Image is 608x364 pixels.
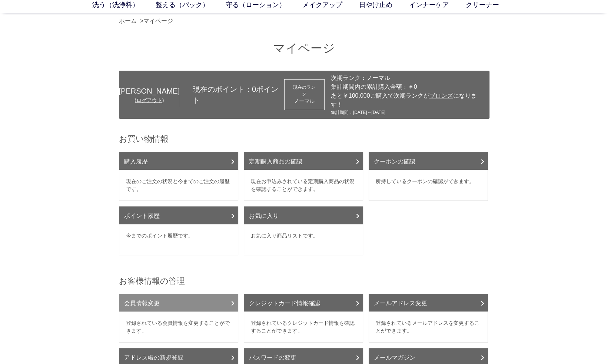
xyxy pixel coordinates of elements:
div: 集計期間内の累計購入金額：￥0 [331,82,486,91]
a: 会員情報変更 [119,294,238,311]
div: 集計期間：[DATE]～[DATE] [331,109,486,116]
dd: 登録されている会員情報を変更することができます。 [119,311,238,343]
a: ホーム [119,18,137,24]
div: 現在のポイント： ポイント [180,84,284,106]
dd: 登録されているクレジットカード情報を確認することができます。 [244,311,363,343]
dd: 今までのポイント履歴です。 [119,224,238,255]
a: マイページ [143,18,173,24]
dd: 所持しているクーポンの確認ができます。 [369,170,488,201]
a: 購入履歴 [119,152,238,170]
li: > [140,17,175,26]
div: [PERSON_NAME] [119,85,180,97]
dt: 現在のランク [291,84,318,97]
div: 次期ランク：ノーマル [331,74,486,82]
a: クレジットカード情報確認 [244,294,363,311]
div: あと￥100,000ご購入で次期ランクが になります！ [331,91,486,109]
h2: お買い物情報 [119,134,489,144]
div: ノーマル [291,97,318,105]
dd: 登録されているメールアドレスを変更することができます。 [369,311,488,343]
a: 定期購入商品の確認 [244,152,363,170]
dd: お気に入り商品リストです。 [244,224,363,255]
dd: 現在お申込みされている定期購入商品の状況を確認することができます。 [244,170,363,201]
a: クーポンの確認 [369,152,488,170]
h1: マイページ [119,40,489,56]
a: ログアウト [136,97,162,103]
dd: 現在のご注文の状況と今までのご注文の履歴です。 [119,170,238,201]
span: 0 [252,85,256,93]
a: お気に入り [244,206,363,224]
a: ポイント履歴 [119,206,238,224]
h2: お客様情報の管理 [119,276,489,286]
span: ブロンズ [429,92,453,99]
a: メールアドレス変更 [369,294,488,311]
div: ( ) [119,97,180,104]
